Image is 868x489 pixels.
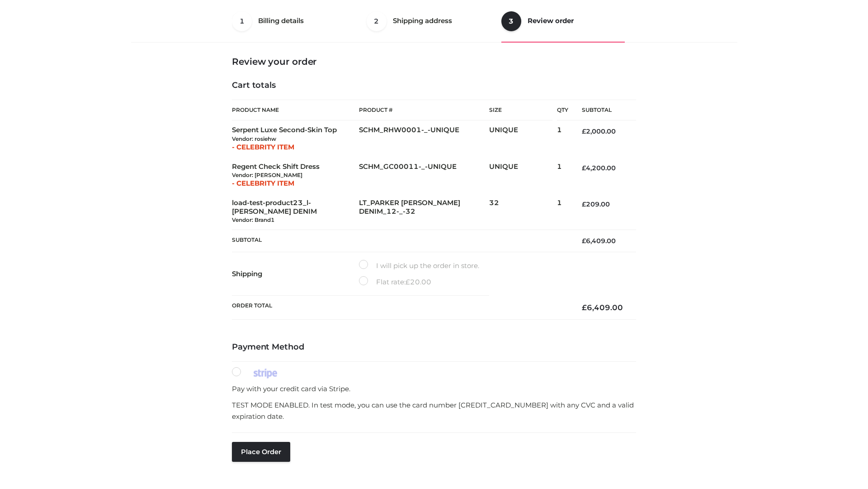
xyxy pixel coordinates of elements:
[582,303,587,312] span: £
[582,127,586,135] span: £
[557,157,568,193] td: 1
[232,100,359,120] th: Product Name
[232,399,636,422] p: TEST MODE ENABLED. In test mode, you can use the card number [CREDIT_CARD_NUMBER] with any CVC an...
[557,120,568,157] td: 1
[582,237,586,245] span: £
[557,193,568,230] td: 1
[406,278,431,286] bdi: 20.00
[232,342,636,352] h4: Payment Method
[359,120,489,157] td: SCHM_RHW0001-_-UNIQUE
[232,179,294,187] span: - CELEBRITY ITEM
[232,296,568,320] th: Order Total
[232,157,359,193] td: Regent Check Shift Dress
[489,120,557,157] td: UNIQUE
[359,100,489,120] th: Product #
[232,172,302,178] small: Vendor: [PERSON_NAME]
[359,193,489,230] td: LT_PARKER [PERSON_NAME] DENIM_12-_-32
[582,164,616,172] bdi: 4,200.00
[359,276,431,288] label: Flat rate:
[232,120,359,157] td: Serpent Luxe Second-Skin Top
[232,81,636,91] h4: Cart totals
[232,143,294,151] span: - CELEBRITY ITEM
[232,252,359,296] th: Shipping
[489,193,557,230] td: 32
[359,157,489,193] td: SCHM_GC00011-_-UNIQUE
[489,100,552,120] th: Size
[582,127,616,135] bdi: 2,000.00
[582,164,586,172] span: £
[232,193,359,230] td: load-test-product23_l-[PERSON_NAME] DENIM
[232,135,276,142] small: Vendor: rosiehw
[232,383,636,395] p: Pay with your credit card via Stripe.
[232,442,290,462] button: Place order
[232,216,274,223] small: Vendor: Brand1
[568,100,636,120] th: Subtotal
[582,303,623,312] bdi: 6,409.00
[489,157,557,193] td: UNIQUE
[557,100,568,120] th: Qty
[232,230,568,252] th: Subtotal
[582,237,616,245] bdi: 6,409.00
[232,56,636,67] h3: Review your order
[582,200,586,208] span: £
[582,200,610,208] bdi: 209.00
[406,278,410,286] span: £
[359,260,479,272] label: I will pick up the order in store.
